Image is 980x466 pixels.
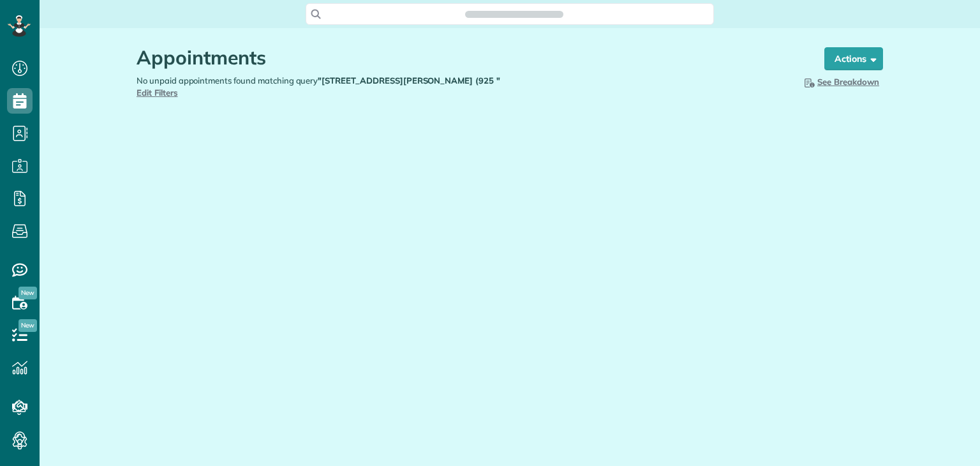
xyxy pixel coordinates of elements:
[824,47,883,70] button: Actions
[137,87,178,98] a: Edit Filters
[19,319,37,332] span: New
[478,8,550,20] span: Search ZenMaid…
[798,75,883,89] button: See Breakdown
[137,47,800,68] h1: Appointments
[802,77,879,87] span: See Breakdown
[127,75,510,99] div: No unpaid appointments found matching query
[318,75,500,86] strong: "[STREET_ADDRESS][PERSON_NAME] (925 "
[19,287,37,299] span: New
